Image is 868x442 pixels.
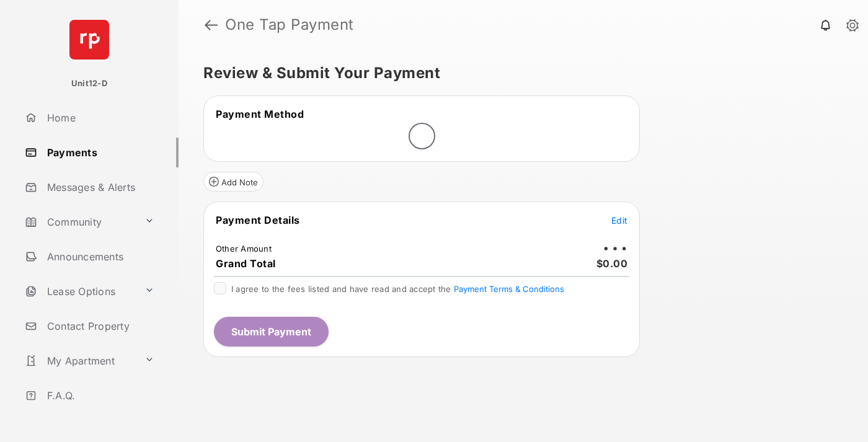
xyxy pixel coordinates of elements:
span: Payment Details [216,214,300,226]
a: F.A.Q. [20,381,179,410]
span: Grand Total [216,257,276,270]
a: Contact Property [20,311,179,341]
img: svg+xml;base64,PHN2ZyB4bWxucz0iaHR0cDovL3d3dy53My5vcmcvMjAwMC9zdmciIHdpZHRoPSI2NCIgaGVpZ2h0PSI2NC... [69,20,109,60]
button: Submit Payment [214,317,329,347]
button: Add Note [203,172,263,192]
a: Lease Options [20,276,139,306]
a: Payments [20,138,179,167]
a: Messages & Alerts [20,172,179,202]
span: $0.00 [596,257,628,270]
span: Payment Method [216,108,304,120]
span: I agree to the fees listed and have read and accept the [231,284,564,294]
p: Unit12-D [71,77,107,90]
a: Community [20,207,139,237]
a: Announcements [20,242,179,272]
a: Home [20,103,179,133]
strong: One Tap Payment [225,17,354,32]
td: Other Amount [215,243,272,254]
button: Edit [611,214,627,226]
h5: Review & Submit Your Payment [203,66,833,81]
button: I agree to the fees listed and have read and accept the [454,284,564,294]
a: My Apartment [20,346,139,376]
span: Edit [611,215,627,226]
